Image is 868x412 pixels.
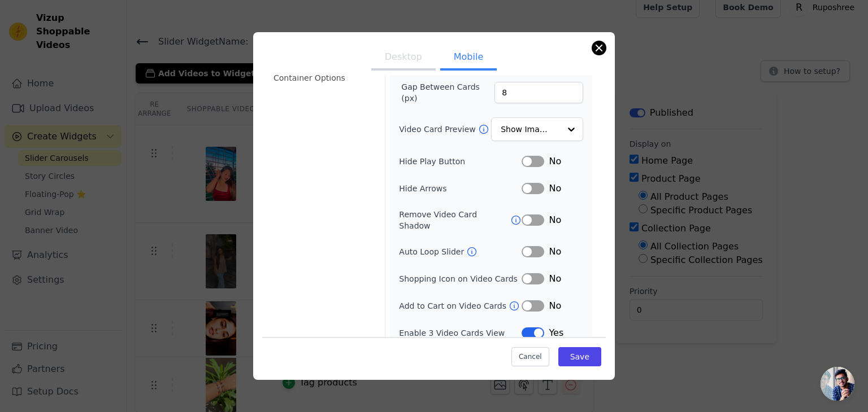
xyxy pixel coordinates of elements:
span: No [549,155,561,168]
button: Save [558,347,601,366]
span: No [549,272,561,286]
label: Auto Loop Slider [399,246,466,257]
label: Enable 3 Video Cards View [399,327,522,339]
label: Hide Arrows [399,183,522,194]
li: Container Options [267,67,378,89]
button: Mobile [440,46,497,71]
button: Cancel [511,347,549,366]
span: No [549,213,561,227]
span: No [549,299,561,313]
span: Yes [549,326,563,340]
span: No [549,245,561,258]
label: Add to Cart on Video Cards [399,300,509,312]
button: Close modal [592,41,606,55]
label: Remove Video Card Shadow [399,209,510,231]
label: Shopping Icon on Video Cards [399,273,518,284]
button: Desktop [371,46,436,71]
label: Video Card Preview [399,124,478,135]
label: Gap Between Cards (px) [401,81,494,104]
span: No [549,182,561,195]
label: Hide Play Button [399,156,522,167]
div: Open chat [821,367,854,401]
